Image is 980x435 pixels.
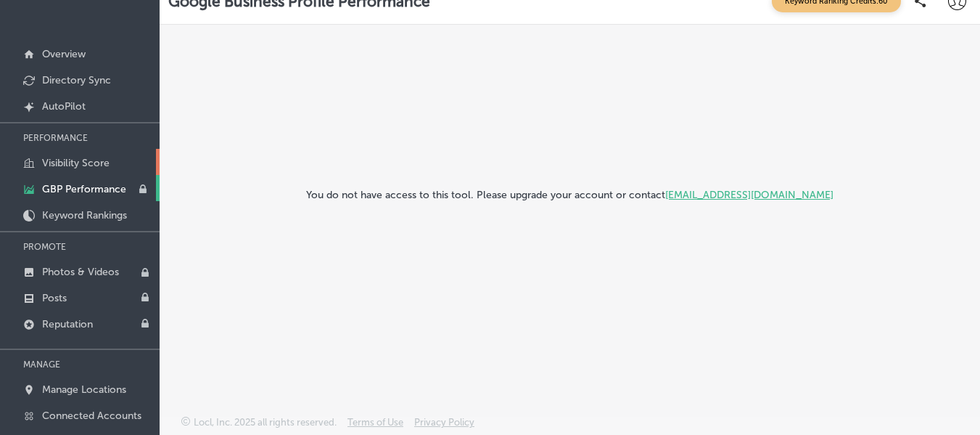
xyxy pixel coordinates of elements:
p: Photos & Videos [42,266,119,278]
a: Terms of Use [347,417,403,435]
p: Posts [42,292,67,304]
p: Keyword Rankings [42,209,127,221]
a: [EMAIL_ADDRESS][DOMAIN_NAME] [665,189,833,201]
p: GBP Performance [42,183,126,195]
p: Reputation [42,318,93,330]
p: Overview [42,48,86,60]
p: Directory Sync [42,74,111,86]
a: Privacy Policy [414,417,474,435]
p: AutoPilot [42,100,86,113]
p: Locl, Inc. 2025 all rights reserved. [194,417,337,428]
p: Connected Accounts [42,410,141,422]
p: Manage Locations [42,383,126,396]
p: Visibility Score [42,157,110,169]
h3: You do not have access to this tool. Please upgrade your account or contact [306,189,833,201]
